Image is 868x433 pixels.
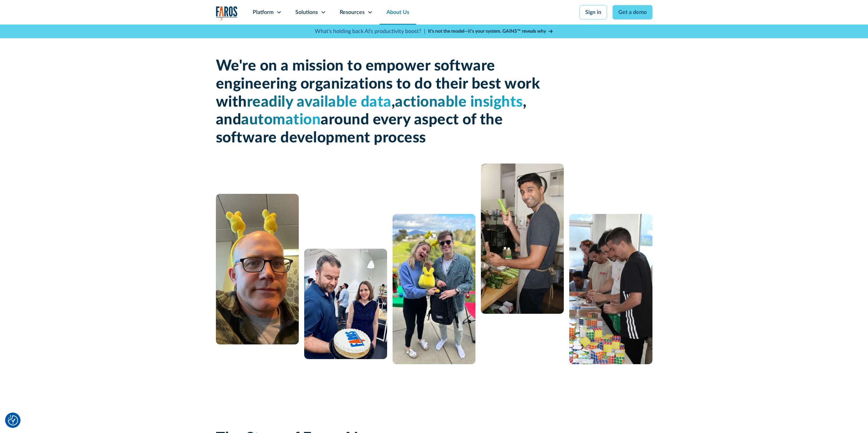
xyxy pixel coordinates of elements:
[216,57,543,147] h1: We're on a mission to empower software engineering organizations to do their best work with , , a...
[613,5,652,19] a: Get a demo
[428,29,546,34] strong: It’s not the model—it’s your system. GAINS™ reveals why
[241,112,321,127] span: automation
[253,8,274,16] div: Platform
[395,95,523,110] span: actionable insights
[216,194,299,344] img: A man with glasses and a bald head wearing a yellow bunny headband.
[295,8,318,16] div: Solutions
[428,28,554,35] a: It’s not the model—it’s your system. GAINS™ reveals why
[8,415,18,426] button: Cookie Settings
[216,6,238,20] a: home
[579,5,607,19] a: Sign in
[393,214,475,364] img: A man and a woman standing next to each other.
[481,164,564,314] img: man cooking with celery
[247,95,392,110] span: readily available data
[315,27,425,35] p: What's holding back AI's productivity boost? |
[8,415,18,426] img: Revisit consent button
[340,8,365,16] div: Resources
[216,6,238,20] img: Logo of the analytics and reporting company Faros.
[569,214,652,364] img: 5 people constructing a puzzle from Rubik's cubes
